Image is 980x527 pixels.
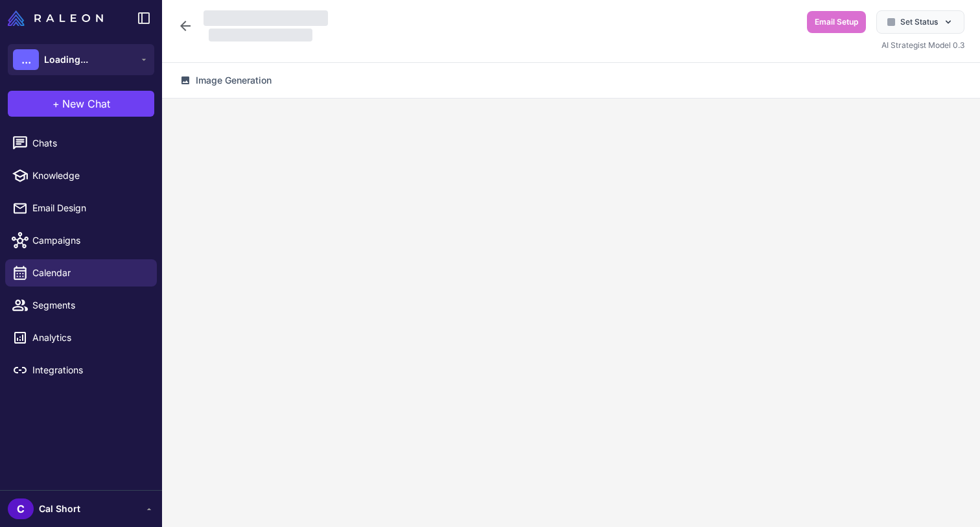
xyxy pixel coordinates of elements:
span: Loading... [44,53,88,67]
div: C [8,498,34,519]
a: Email Design [5,194,157,222]
span: Campaigns [32,233,146,248]
button: ...Loading... [8,44,154,75]
span: Integrations [32,363,146,377]
button: Email Setup [807,11,866,33]
span: Image Generation [196,73,272,88]
div: ... [13,49,39,70]
span: New Chat [62,96,110,111]
span: Knowledge [32,169,146,183]
a: Chats [5,130,157,157]
span: Chats [32,136,146,150]
span: Set Status [900,16,938,28]
a: Knowledge [5,162,157,189]
a: Analytics [5,324,157,351]
span: Email Design [32,201,146,215]
span: Email Setup [815,16,858,28]
a: Calendar [5,259,157,287]
a: Raleon Logo [8,10,108,26]
button: Image Generation [172,68,279,93]
span: Calendar [32,266,146,280]
span: Segments [32,298,146,312]
a: Campaigns [5,227,157,254]
a: Segments [5,292,157,319]
span: Analytics [32,331,146,345]
span: Cal Short [39,502,80,516]
a: Integrations [5,357,157,384]
button: +New Chat [8,91,154,117]
span: + [52,96,60,111]
span: AI Strategist Model 0.3 [881,40,964,50]
img: Raleon Logo [8,10,103,26]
